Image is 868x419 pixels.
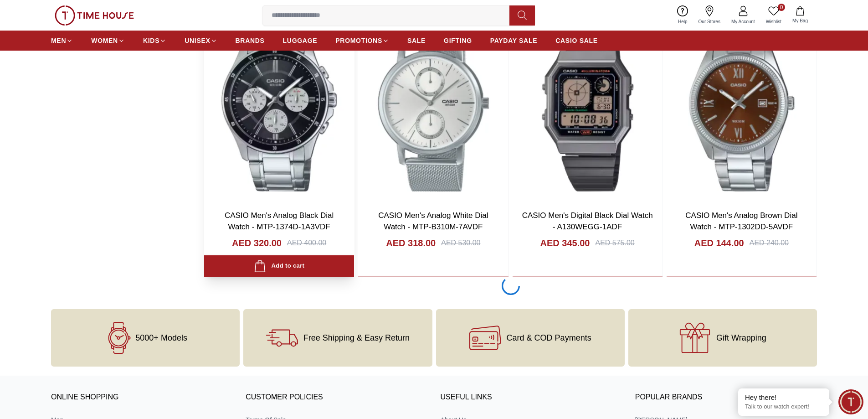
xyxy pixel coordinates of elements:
span: 5000+ Models [135,333,187,342]
a: CASIO SALE [555,32,598,49]
div: AED 575.00 [595,238,634,248]
a: CASIO Men's Analog White Dial Watch - MTP-B310M-7AVDF [378,211,488,232]
span: UNISEX [185,36,210,45]
a: CASIO Men's Digital Black Dial Watch - A130WEGG-1ADF [522,211,653,232]
h3: CUSTOMER POLICIES [246,391,427,404]
button: My Bag [787,5,813,26]
span: WOMEN [91,36,118,45]
span: MEN [51,36,66,45]
h3: ONLINE SHOPPING [51,391,233,404]
span: KIDS [143,36,159,45]
a: PROMOTIONS [335,32,389,49]
a: GIFTING [444,32,472,49]
div: AED 240.00 [750,238,789,248]
span: 0 [778,4,785,11]
a: LUGGAGE [283,32,318,49]
a: PAYDAY SALE [490,32,537,49]
a: KIDS [143,32,166,49]
span: PROMOTIONS [335,36,382,45]
a: CASIO Men's Analog Black Dial Watch - MTP-1374D-1A3VDF [225,211,334,232]
span: Card & COD Payments [507,333,591,342]
a: UNISEX [185,32,217,49]
span: SALE [407,36,426,45]
h4: AED 345.00 [540,237,590,249]
span: Gift Wrapping [716,333,766,342]
div: AED 530.00 [441,238,480,248]
img: CASIO Men's Analog White Dial Watch - MTP-B310M-7AVDF [358,6,508,202]
span: Help [674,18,691,25]
img: ... [55,5,134,26]
h4: AED 320.00 [232,237,282,249]
div: Hey there! [745,393,822,402]
img: CASIO Men's Digital Black Dial Watch - A130WEGG-1ADF [513,6,663,202]
span: GIFTING [444,36,472,45]
a: WOMEN [91,32,125,49]
img: CASIO Men's Analog Black Dial Watch - MTP-1374D-1A3VDF [204,6,354,202]
button: Add to cart [204,255,354,277]
span: My Bag [789,17,812,24]
h4: AED 144.00 [694,237,744,249]
div: AED 400.00 [287,238,326,248]
span: Free Shipping & Easy Return [303,333,410,342]
h3: USEFUL LINKS [441,391,622,404]
h4: AED 318.00 [386,237,436,249]
a: CASIO Men's Analog Brown Dial Watch - MTP-1302DD-5AVDF [685,211,797,232]
span: My Account [728,18,759,25]
a: 0Wishlist [760,4,787,27]
span: Wishlist [762,18,785,25]
span: LUGGAGE [283,36,318,45]
a: SALE [407,32,426,49]
span: PAYDAY SALE [490,36,537,45]
div: Add to cart [254,260,304,272]
p: Talk to our watch expert! [745,403,822,411]
img: CASIO Men's Analog Brown Dial Watch - MTP-1302DD-5AVDF [667,6,817,202]
span: BRANDS [236,36,265,45]
a: Our Stores [693,4,726,27]
h3: Popular Brands [635,391,817,404]
span: Our Stores [695,18,724,25]
a: BRANDS [236,32,265,49]
div: Chat Widget [838,389,863,414]
span: CASIO SALE [555,36,598,45]
a: Help [673,4,693,27]
a: MEN [51,32,73,49]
